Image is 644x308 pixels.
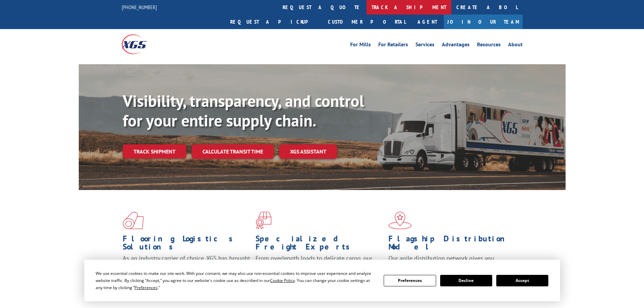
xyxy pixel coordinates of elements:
button: Preferences [384,275,436,286]
a: For Mills [350,42,371,49]
img: xgs-icon-focused-on-flooring-red [256,212,271,229]
a: Customer Portal [323,15,411,29]
span: Preferences [135,285,158,290]
a: About [508,42,523,49]
a: Resources [477,42,501,49]
button: Accept [496,275,548,286]
h1: Specialized Freight Experts [256,235,383,254]
a: [PHONE_NUMBER] [122,4,157,10]
a: For Retailers [378,42,408,49]
img: xgs-icon-flagship-distribution-model-red [388,212,412,229]
h1: Flagship Distribution Model [388,235,516,254]
span: As an industry carrier of choice, XGS has brought innovation and dedication to flooring logistics... [123,254,250,278]
a: Calculate transit time [192,144,274,159]
a: Services [415,42,434,49]
h1: Flooring Logistics Solutions [123,235,251,254]
img: xgs-icon-total-supply-chain-intelligence-red [123,212,144,229]
div: Cookie Consent Prompt [84,260,560,301]
a: Agent [411,15,444,29]
button: Decline [440,275,492,286]
a: Track shipment [123,144,186,159]
b: Visibility, transparency, and control for your entire supply chain. [123,90,364,131]
span: Our agile distribution network gives you nationwide inventory management on demand. [388,254,513,270]
div: We use essential cookies to make our site work. With your consent, we may also use non-essential ... [96,270,376,291]
p: From overlength loads to delicate cargo, our experienced staff knows the best way to move your fr... [256,254,383,284]
a: Advantages [442,42,470,49]
span: Cookie Policy [270,278,295,283]
a: XGS ASSISTANT [279,144,337,159]
a: Request a pickup [225,15,323,29]
a: Join Our Team [444,15,523,29]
